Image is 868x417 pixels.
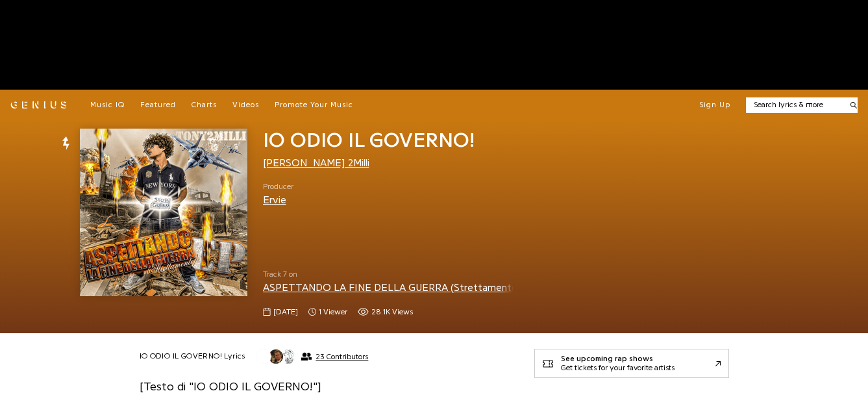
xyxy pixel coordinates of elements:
img: Cover art for IO ODIO IL GOVERNO! by Tony 2Milli [80,129,247,296]
a: [PERSON_NAME] 2Milli [263,158,369,168]
a: Ervie [263,195,286,205]
span: 1 viewer [308,307,347,318]
span: 23 Contributors [316,352,368,361]
span: Producer [263,181,293,192]
a: Charts [192,100,217,110]
a: Music IQ [90,100,125,110]
span: Track 7 on [263,269,514,280]
button: 23 Contributors [256,349,368,364]
span: 28.1K views [371,307,413,318]
span: Promote Your Music [275,101,353,108]
span: IO ODIO IL GOVERNO! [263,130,475,151]
span: Music IQ [90,101,125,108]
span: 28,051 views [358,307,413,318]
a: Videos [232,100,259,110]
a: See upcoming rap showsGet tickets for your favorite artists [534,349,729,378]
button: Sign Up [699,100,730,110]
input: Search lyrics & more [746,99,843,110]
span: Videos [232,101,259,108]
a: Promote Your Music [275,100,353,110]
div: See upcoming rap shows [561,355,675,364]
a: ASPETTANDO LA FINE DELLA GUERRA (Strettamente) - EP [263,283,551,293]
a: Featured [140,100,176,110]
span: Featured [140,101,176,108]
div: Get tickets for your favorite artists [561,364,675,373]
span: Charts [192,101,217,108]
span: [DATE] [273,307,298,318]
span: 1 viewer [319,307,347,318]
h2: IO ODIO IL GOVERNO! Lyrics [140,351,245,362]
